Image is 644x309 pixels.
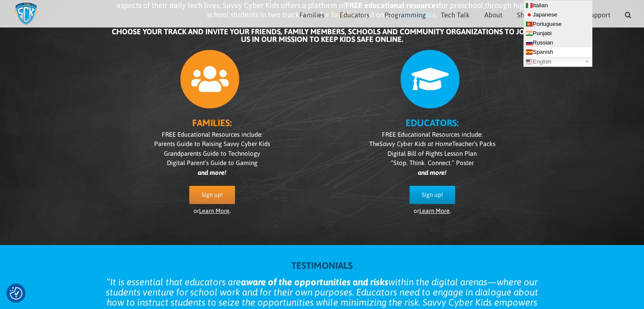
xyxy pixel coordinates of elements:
[526,58,533,65] img: en
[587,11,610,18] span: Support
[167,159,257,166] span: Digital Parent’s Guide to Gaming
[526,21,533,28] img: pt
[422,191,443,199] span: Sign up!
[526,39,533,46] img: ru
[414,207,451,214] span: or .
[526,11,533,18] img: ja
[441,11,470,18] span: Tech Talk
[524,10,592,19] a: Japanese
[484,11,502,18] span: About
[391,159,474,166] span: “Stop. Think. Connect.” Poster
[409,186,455,204] a: Sign up!
[199,207,229,214] a: Learn More
[406,117,459,128] b: EDUCATORS:
[419,207,450,214] a: Learn More
[387,150,477,157] span: Digital Bill of Rights Lesson Plan
[517,11,532,18] span: Shop
[526,30,533,37] img: pa
[13,2,39,25] img: Savvy Cyber Kids Logo
[524,47,592,57] a: Spanish
[523,57,592,67] a: English
[524,38,592,47] a: Russian
[112,27,532,44] b: CHOOSE YOUR TRACK AND INVITE YOUR FRIENDS, FAMILY MEMBERS, SCHOOLS AND COMMUNITY ORGANIZATIONS TO...
[524,29,592,38] a: Punjabi
[189,186,235,204] a: Sign up!
[369,140,495,147] span: The Teacher’s Packs
[164,150,260,157] span: Grandparents Guide to Technology
[382,131,483,138] span: FREE Educational Resources include:
[241,276,388,287] strong: aware of the opportunities and risks
[162,131,263,138] span: FREE Educational Resources include:
[379,140,452,147] i: Savvy Cyber Kids at Home
[524,19,592,29] a: Portuguese
[202,191,223,199] span: Sign up!
[418,169,446,176] i: and more!
[10,287,22,300] button: Consent Preferences
[524,1,592,10] a: Italian
[526,49,533,55] img: es
[193,207,231,214] span: or .
[299,11,325,18] span: Families
[384,11,426,18] span: Programming
[291,260,353,271] strong: TESTIMONIALS
[154,140,270,147] span: Parents Guide to Raising Savvy Cyber Kids
[198,169,226,176] i: and more!
[10,287,22,300] img: Revisit consent button
[526,2,533,9] img: it
[340,11,370,18] span: Educators
[192,117,232,128] b: FAMILIES:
